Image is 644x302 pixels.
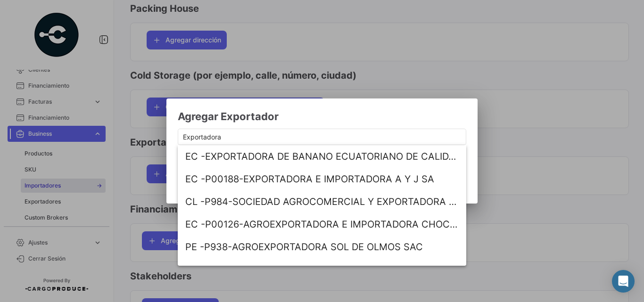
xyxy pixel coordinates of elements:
[185,264,204,275] span: PE -
[185,241,204,253] span: PE -
[185,213,459,236] span: P00126-AGROEXPORTADORA E IMPORTADORA CHOCOSPICES CIA. LTDA
[178,110,466,123] h2: Agregar Exportador
[185,151,205,162] span: EC -
[185,190,459,213] span: P984-SOCIEDAD AGROCOMERCIAL Y EXPORTADORA VALLESUR LIMITADA
[185,196,205,207] span: CL -
[183,133,462,141] input: Exportador
[612,270,635,293] div: Abrir Intercom Messenger
[185,258,459,281] span: SOCIEDAD EXPORTADORA VERFRUT S.A.C.
[185,168,459,190] span: P00188-EXPORTADORA E IMPORTADORA A Y J SA
[185,219,205,230] span: EC -
[185,173,205,185] span: EC -
[185,236,459,258] span: P938-AGROEXPORTADORA SOL DE OLMOS SAC
[185,145,459,168] span: EXPORTADORA DE BANANO ECUATORIANO DE CALIDAD QUALITYBANANA S.A.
